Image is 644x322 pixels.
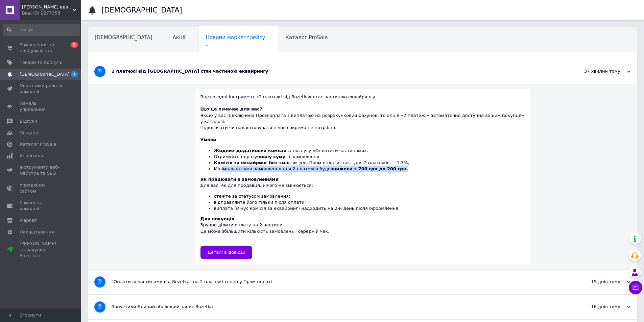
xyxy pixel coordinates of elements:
span: [DEMOGRAPHIC_DATA] [95,34,152,41]
div: Зручно ділити оплату на 2 частини. Це може збільшити кількість замовлень і середній чек. [200,216,525,241]
div: Ваш ID: 2277353 [22,10,81,16]
div: 16 днів тому [563,304,630,310]
span: [PERSON_NAME] та рахунки [20,241,63,259]
span: Гаманець компанії [20,200,63,212]
span: Показники роботи компанії [20,83,63,95]
span: 1 [71,71,78,77]
div: 2 платежі від [GEOGRAPHIC_DATA] стає частиною еквайрингу [112,68,563,74]
span: Відгуки [20,118,37,124]
span: Покупці [20,130,38,136]
div: Відсьогодні інструмент «2 платежі від Rozetka» стає частиною еквайрингу. [200,94,525,106]
span: [DEMOGRAPHIC_DATA] [20,71,70,77]
div: 37 хвилин тому [563,68,630,74]
input: Пошук [3,24,80,36]
span: Управління сайтом [20,182,63,194]
span: 2 [71,42,78,48]
span: Новини маркетплейсу [206,34,265,41]
div: "Оплатити частинами від Rozetka" на 2 платежі тепер у Пром-оплаті [112,279,563,285]
a: Деталі в довідці [200,246,252,259]
li: Отримуйте одразу за замовлення [214,154,525,160]
span: Інструменти веб-майстра та SEO [20,164,63,176]
div: Якщо у вас підключена Пром-оплата з виплатою на розрахунковий рахунок, то опція «2 платежі» автом... [200,106,525,131]
span: Аналітика [20,153,43,159]
span: Акції [173,34,186,41]
li: виплата (мінус комісія за еквайринг) надходить на 2-й день після оформлення. [214,205,525,212]
span: Каталог ProSale [20,141,56,147]
span: Магазин вдалих покупок [22,4,73,10]
button: Чат з покупцем [629,281,642,294]
b: Жодних додаткових комісій [214,148,287,153]
span: Налаштування [20,229,54,235]
span: Маркет [20,217,37,223]
span: Замовлення та повідомлення [20,42,63,54]
span: Товари та послуги [20,59,63,66]
b: Як працювати з замовленнями [200,177,279,182]
h1: [DEMOGRAPHIC_DATA] [101,6,182,14]
b: Умови [200,137,216,142]
span: 1 [206,42,265,47]
span: Деталі в довідці [208,250,245,255]
b: Комісія за еквайринг без змін [214,160,290,165]
div: Запустили Єдиний обліковий запис Rozetka [112,304,563,310]
span: Каталог ProSale [285,34,328,41]
li: стежте за статусом замовлення; [214,193,525,199]
div: Для вас, як для продавця, нічого не змінюється: [200,176,525,212]
b: Для покупців [200,216,234,221]
div: 15 днів тому [563,279,630,285]
b: повну суму [257,154,285,159]
b: Що це означає для вас? [200,106,262,112]
li: відправляйте його тільки після оплати; [214,199,525,205]
span: Панель управління [20,100,63,113]
li: Мінімальна сума замовлення для 2 платежів буде [214,166,525,172]
b: знижена з 700 грн до 200 грн. [331,166,408,171]
div: Prom топ [20,253,63,259]
li: за послугу «Оплатити частинами». [214,148,525,154]
li: , як для Пром-оплати, так і для 2 платежів — 1,7%, [214,160,525,166]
